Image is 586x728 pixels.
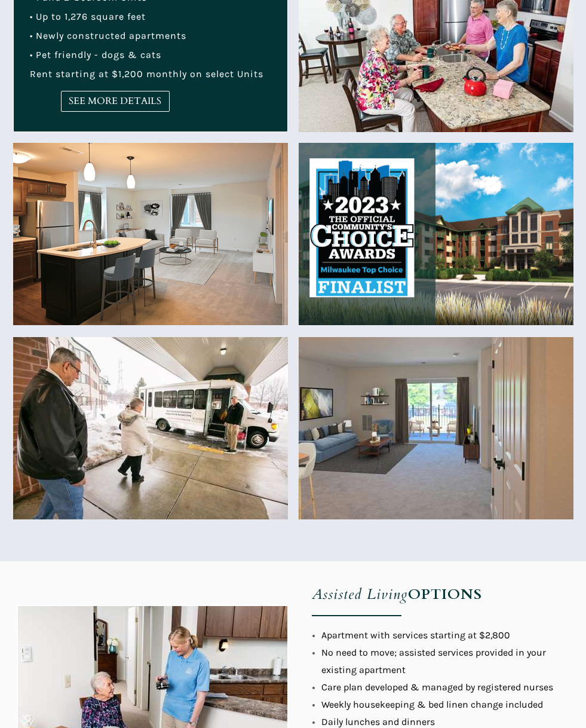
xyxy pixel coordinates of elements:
a: SEE MORE DETAILS [61,91,170,112]
span: • Pet friendly - dogs & cats [30,49,161,60]
span: Care plan developed & managed by registered nurses [321,681,553,693]
span: • Newly constructed apartments [30,30,186,41]
strong: OPTIONS [408,585,482,604]
span: Weekly housekeeping & bed linen change included [321,699,543,710]
span: Daily lunches and dinners [321,716,435,727]
span: SEE MORE DETAILS [62,96,169,107]
span: Apartment with services starting at $2,800 [321,629,510,641]
span: Rent starting at $1,200 monthly on select Units [30,68,263,79]
em: Assisted Living [312,585,408,604]
span: • Up to 1,276 square feet [30,11,146,22]
span: No need to move; assisted services provided in your existing apartment [321,647,546,675]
